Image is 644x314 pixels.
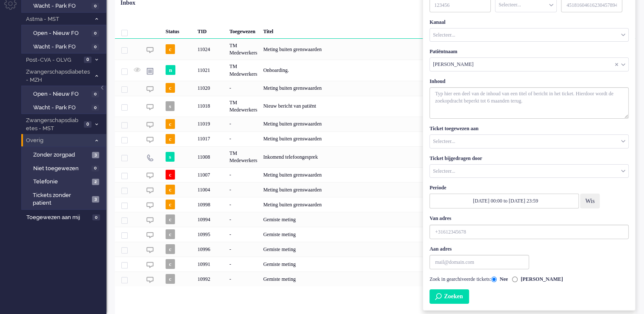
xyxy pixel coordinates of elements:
span: s [166,101,175,111]
a: Telefonie 2 [25,177,106,186]
label: Van adres [429,215,451,222]
a: Tickets zonder patient 3 [25,190,106,207]
span: Niet toegewezen [33,165,89,173]
span: c [166,229,175,239]
div: Meting buiten grenswaarden [260,197,487,212]
span: Post-CVA - OLVG [25,56,81,64]
span: c [166,44,175,54]
span: 3 [92,196,99,203]
input: Van adres [429,225,629,239]
img: ic_chat_grey.svg [146,217,154,224]
div: Customer Name [429,57,629,71]
label: Ticket bijgedragen door [429,155,482,162]
label: Ticket toegewezen aan [429,125,478,132]
div: 11008 [195,146,226,167]
div: 10995 [195,227,226,242]
span: Open - Nieuw FO [33,90,89,98]
div: 11021 [115,60,635,80]
div: - [226,131,260,146]
button: Wis [580,194,600,208]
div: 11019 [115,117,635,131]
span: Zonder zorgpad [33,151,90,159]
div: Meting buiten grenswaarden [260,131,487,146]
div: 10992 [195,271,226,286]
span: Zwangerschapsdiabetes - MZH [25,68,91,84]
span: Open - Nieuw FO [33,29,89,37]
div: 11018 [115,96,635,117]
div: TM Medewerkers [226,39,260,60]
a: Wacht - Park FO 0 [25,1,106,10]
div: Channel [429,28,629,42]
img: ic_chat_grey.svg [146,46,154,54]
span: 0 [92,44,99,50]
div: 11021 [195,60,226,80]
img: ic_chat_grey.svg [146,202,154,209]
input: Zoek in gearchiveerde tickets Yes [512,277,518,282]
label: Periode [429,184,446,191]
div: 11017 [115,131,635,146]
div: - [226,182,260,197]
div: Onboarding. [260,60,487,80]
span: c [166,214,175,224]
span: c [166,170,175,180]
span: c [166,274,175,284]
a: Wacht - Park FO 0 [25,103,106,112]
label: Kanaal [429,19,445,26]
span: 0 [92,30,99,37]
img: ic_chat_grey.svg [146,261,154,268]
a: Wacht - Park FO 0 [25,42,106,51]
span: 2 [92,179,99,185]
span: c [166,244,175,254]
input: Zoek in gearchiveerde tickets No [491,277,497,282]
div: 11007 [195,167,226,182]
span: Wacht - Park FO [33,104,89,112]
label: Inhoud [429,78,445,85]
div: 11017 [195,131,226,146]
div: 10996 [195,242,226,257]
div: 11007 [115,167,635,182]
a: Open - Nieuw FO 0 [25,89,106,98]
div: - [226,271,260,286]
div: 11004 [115,182,635,197]
span: c [166,134,175,144]
span: c [166,119,175,129]
div: 11020 [115,81,635,96]
div: Meting buiten grenswaarden [260,167,487,182]
textarea: With textarea [429,87,629,119]
div: 11020 [195,81,226,96]
span: c [166,259,175,269]
span: 0 [92,105,99,111]
img: ic_chat_grey.svg [146,276,154,283]
span: s [166,152,175,162]
img: ic_chat_grey.svg [146,121,154,128]
div: Assigned Group [429,164,629,178]
div: 10994 [195,212,226,227]
div: Meting buiten grenswaarden [260,39,487,60]
img: ic_telephone_grey.svg [146,154,154,161]
span: Wacht - Park FO [33,2,89,10]
div: Meting buiten grenswaarden [260,182,487,197]
div: TID [195,22,226,39]
div: Gemiste meting [260,257,487,271]
span: c [166,200,175,209]
span: c [166,185,175,194]
span: Tickets zonder patient [33,191,89,207]
div: - [226,81,260,96]
span: Astma - MST [25,15,91,23]
div: - [226,227,260,242]
a: Zonder zorgpad 3 [25,150,106,159]
div: Titel [260,22,487,39]
div: TM Medewerkers [226,146,260,167]
img: ic_chat_grey.svg [146,187,154,194]
div: - [226,197,260,212]
span: Toegewezen aan mij [26,214,90,222]
input: Select date [429,194,579,208]
div: - [226,167,260,182]
div: 10992 [115,271,635,286]
img: ic_chat_grey.svg [146,136,154,143]
div: Gemiste meting [260,212,487,227]
div: 10998 [195,197,226,212]
span: 0 [84,121,92,128]
span: 0 [92,91,99,97]
div: 10995 [115,227,635,242]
